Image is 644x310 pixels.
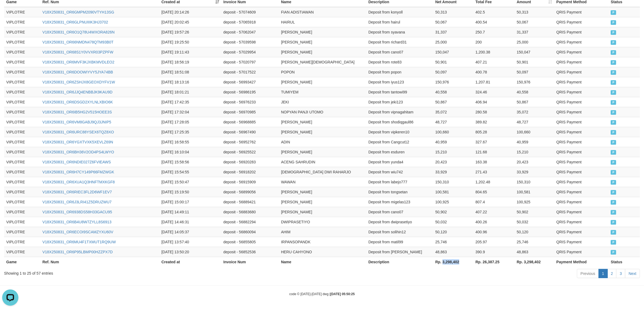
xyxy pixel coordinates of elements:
td: [DATE] 15:58:56 [159,157,221,167]
td: 100,660 [433,127,473,137]
td: [DATE] 18:01:21 [159,87,221,97]
a: V18X250831_OR6VM8GABJ9QJ3JNIP5 [42,120,111,124]
td: [DATE] 13:57:40 [159,237,221,247]
td: deposit - 57039598 [221,37,279,47]
td: deposit - 57062047 [221,27,279,37]
td: Deposit from matil99 [366,237,433,247]
td: 25,000 [514,37,554,47]
td: Deposit from wiu742 [366,167,433,177]
td: 324.46 [473,87,515,97]
td: Deposit from labejo777 [366,177,433,187]
span: PAID [611,160,616,165]
td: VIPLOTRE [4,177,40,187]
td: deposit - 56986195 [221,87,279,97]
td: ACENG SAHRUDIN [279,157,366,167]
td: 150,976 [433,77,473,87]
span: PAID [611,100,616,105]
td: 25,746 [433,237,473,247]
td: deposit - 56970985 [221,107,279,117]
td: 48,863 [433,247,473,257]
td: Deposit from konyoll [366,7,433,17]
td: Deposit from solihin12 [366,227,433,237]
td: Deposit from vipnagahitam [366,107,433,117]
td: VIPLOTRE [4,157,40,167]
td: 35,072 [433,107,473,117]
td: VIPLOTRE [4,57,40,67]
td: Deposit from cano07 [366,207,433,217]
td: VIPLOTRE [4,47,40,57]
td: 50,867 [433,97,473,107]
td: QRIS Payment [554,7,609,17]
a: V18X250831_OR6DSGD2XYLNLXBIO6K [42,100,113,104]
td: 100,925 [514,197,554,207]
td: [PERSON_NAME] [279,187,366,197]
td: 389.82 [473,117,515,127]
td: [DATE] 15:19:50 [159,187,221,197]
td: [DATE] 19:11:43 [159,47,221,57]
td: HAIRUL [279,17,366,27]
td: deposit - 56968885 [221,117,279,127]
span: PAID [611,210,616,215]
td: NOPYAN PANJI UTOMO [279,107,366,117]
a: 3 [616,269,625,278]
td: 150,976 [514,77,554,87]
td: 804.65 [473,187,515,197]
td: 100,925 [433,197,473,207]
td: Deposit from tongsetan [366,187,433,197]
td: Deposit from vipkeren10 [366,127,433,137]
td: VIPLOTRE [4,17,40,27]
td: [DATE] 15:54:55 [159,167,221,177]
a: V18X250831_OR6BH36V2OD4PS4LWYO [42,150,114,154]
a: 1 [599,269,608,278]
a: Next [625,269,640,278]
a: V18X250831_OR6P95LBMP00HZZPX7D [42,250,113,254]
td: 50,313 [514,7,554,17]
td: QRIS Payment [554,87,609,97]
td: Deposit from richard31 [366,37,433,47]
td: QRIS Payment [554,117,609,127]
td: VIPLOTRE [4,27,40,37]
td: deposit - 56993427 [221,77,279,87]
a: V18X250831_OR6MU4F1TXMUT1RQ9UW [42,240,116,244]
td: ADIN [279,137,366,147]
td: deposit - 56920283 [221,157,279,167]
a: V18X250831_OR6URC88YSEX6TQZ8XO [42,130,114,134]
td: VIPLOTRE [4,187,40,197]
td: QRIS Payment [554,107,609,117]
td: QRIS Payment [554,197,609,207]
td: QRIS Payment [554,177,609,187]
span: PAID [611,150,616,155]
span: PAID [611,70,616,75]
td: deposit - 56918202 [221,167,279,177]
td: 1,202.48 [473,177,515,187]
td: 400.96 [473,227,515,237]
td: 327.67 [473,137,515,147]
td: [PERSON_NAME] [279,27,366,37]
td: VIPLOTRE [4,37,40,47]
td: QRIS Payment [554,47,609,57]
td: VIPLOTRE [4,137,40,147]
td: 1,207.81 [473,77,515,87]
td: Deposit from [PERSON_NAME] [366,247,433,257]
td: VIPLOTRE [4,197,40,207]
td: 50,097 [433,67,473,77]
td: FIAN ADISTIAWAN [279,7,366,17]
td: Deposit from shodiqgaul86 [366,117,433,127]
td: 33,929 [514,167,554,177]
a: V18X250831_OR6NDIE027Z6FVIEAWS [42,160,111,164]
td: [DATE] 18:56:19 [159,57,221,67]
th: Ref. Num [40,257,159,267]
td: VIPLOTRE [4,7,40,17]
td: Deposit from esduren [366,147,433,157]
td: deposit - 56976233 [221,97,279,107]
td: WAWAN [279,177,366,187]
td: 48,727 [433,117,473,127]
a: V18X250831_OR66NMDN478QTM93B0T [42,40,114,44]
td: 15,210 [433,147,473,157]
td: [DATE] 19:57:26 [159,27,221,37]
td: [DATE] 18:13:16 [159,77,221,87]
td: 33,929 [433,167,473,177]
span: PAID [611,250,616,255]
span: PAID [611,20,616,25]
td: Deposit from iyus123 [366,77,433,87]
